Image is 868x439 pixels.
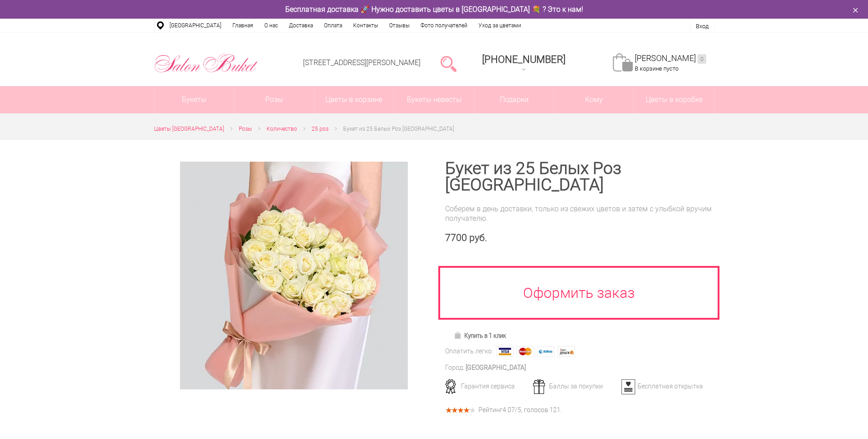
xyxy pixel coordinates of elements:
[314,86,394,113] a: Цветы в корзине
[442,382,532,390] div: Гарантия сервиса
[445,160,714,193] h1: Букет из 25 Белых Роз [GEOGRAPHIC_DATA]
[698,54,706,64] ins: 0
[477,51,571,77] a: [PHONE_NUMBER]
[318,19,348,32] a: Оплата
[234,86,314,113] a: Розы
[227,19,259,32] a: Главная
[503,406,515,413] span: 4.07
[283,19,318,32] a: Доставка
[154,126,224,132] span: Цветы [GEOGRAPHIC_DATA]
[478,408,562,413] div: Рейтинг /5, голосов: .
[558,346,575,357] img: Яндекс Деньги
[394,86,474,113] a: Букеты невесты
[348,19,384,32] a: Контакты
[473,19,527,32] a: Уход за цветами
[154,51,258,75] img: Цветы Нижний Новгород
[259,19,283,32] a: О нас
[154,124,224,134] a: Цветы [GEOGRAPHIC_DATA]
[445,232,714,244] div: 7700 руб.
[537,346,555,357] img: Webmoney
[474,86,554,113] a: Подарки
[164,19,227,32] a: [GEOGRAPHIC_DATA]
[445,347,493,356] div: Оплатить легко:
[343,126,454,132] span: Букет из 25 Белых Роз [GEOGRAPHIC_DATA]
[384,19,415,32] a: Отзывы
[267,124,297,134] a: Количество
[466,363,526,373] div: [GEOGRAPHIC_DATA]
[517,346,534,357] img: MasterCard
[312,124,329,134] a: 25 роз
[239,124,252,134] a: Розы
[415,19,473,32] a: Фото получателей
[165,162,423,389] a: Увеличить
[496,346,514,357] img: Visa
[303,58,421,67] a: [STREET_ADDRESS][PERSON_NAME]
[530,382,620,390] div: Баллы за покупки
[312,126,329,132] span: 25 роз
[180,162,408,389] img: Букет из 25 Белых Роз Эквадор
[635,53,706,64] a: [PERSON_NAME]
[445,204,714,223] div: Соберем в день доставки, только из свежих цветов и затем с улыбкой вручим получателю.
[438,266,720,320] a: Оформить заказ
[554,86,634,113] span: Кому
[454,332,464,339] img: Купить в 1 клик
[450,329,510,342] a: Купить в 1 клик
[239,126,252,132] span: Розы
[267,126,297,132] span: Количество
[635,65,678,72] span: В корзине пусто
[482,54,565,65] span: [PHONE_NUMBER]
[696,23,709,30] a: Вход
[154,86,234,113] a: Букеты
[147,5,721,14] div: Бесплатная доставка 🚀 Нужно доставить цветы в [GEOGRAPHIC_DATA] 💐 ? Это к нам!
[445,363,464,373] div: Город:
[618,382,708,390] div: Бесплатная открытка
[550,406,560,413] span: 121
[634,86,714,113] a: Цветы в коробке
